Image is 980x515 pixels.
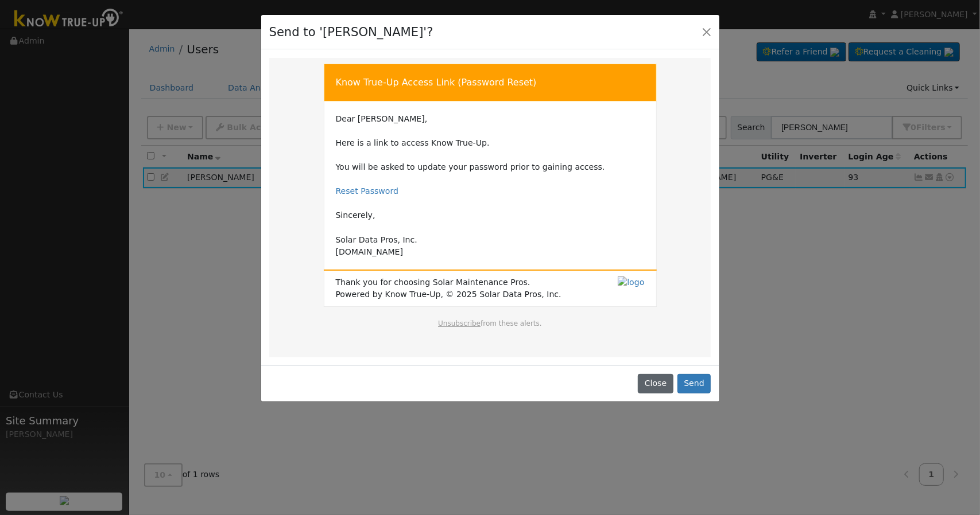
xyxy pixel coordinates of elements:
[324,64,656,101] td: Know True-Up Access Link (Password Reset)
[677,374,711,393] button: Send
[336,113,645,258] td: Dear [PERSON_NAME], Here is a link to access Know True-Up. You will be asked to update your passw...
[618,276,644,288] img: logo
[438,319,481,327] a: Unsubscribe
[335,318,645,340] td: from these alerts.
[699,24,715,40] button: Close
[638,374,673,393] button: Close
[269,23,433,41] h4: Send to '[PERSON_NAME]'?
[336,186,399,196] a: Reset Password
[336,276,561,301] span: Thank you for choosing Solar Maintenance Pros. Powered by Know True-Up, © 2025 Solar Data Pros, Inc.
